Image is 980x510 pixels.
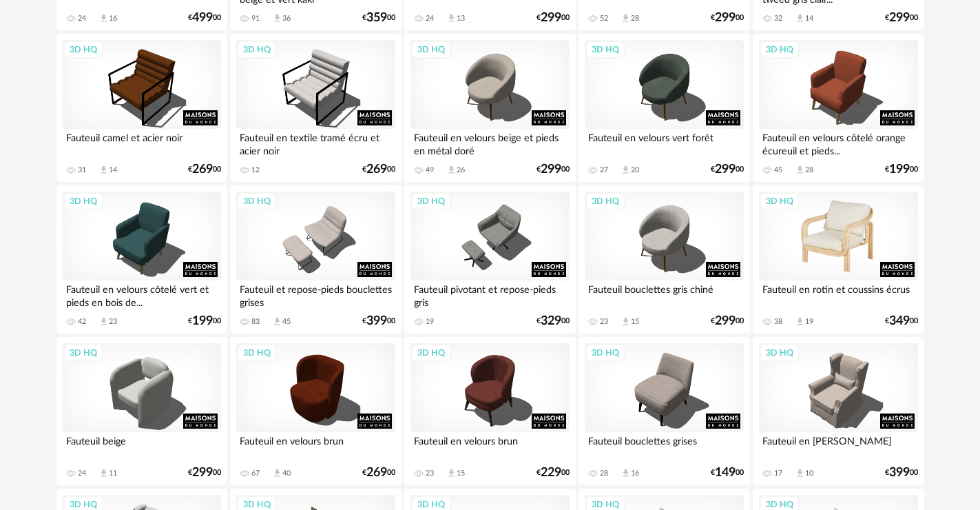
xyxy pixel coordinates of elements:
span: Download icon [98,468,109,478]
div: 17 [774,469,782,478]
div: 11 [109,469,117,478]
span: 499 [192,13,213,23]
span: Download icon [446,165,457,175]
div: € 00 [711,165,744,174]
div: 28 [631,14,639,23]
a: 3D HQ Fauteuil en velours côtelé vert et pieds en bois de... 42 Download icon 23 €19900 [56,185,227,334]
div: 3D HQ [237,41,277,59]
div: Fauteuil en rotin et coussins écrus [759,280,917,308]
span: 359 [366,13,387,23]
div: 10 [805,469,813,478]
a: 3D HQ Fauteuil en velours brun 23 Download icon 15 €22900 [404,337,575,486]
span: Download icon [272,468,282,478]
div: € 00 [536,165,570,174]
div: 42 [78,317,86,327]
a: 3D HQ Fauteuil et repose-pieds bouclettes grises 83 Download icon 45 €39900 [230,185,401,334]
span: Download icon [795,468,805,478]
div: € 00 [188,468,221,478]
span: Download icon [446,468,457,478]
div: 27 [600,165,608,175]
div: 3D HQ [411,344,451,362]
div: 24 [78,14,86,23]
div: 15 [457,469,465,478]
span: 299 [715,316,736,326]
span: 199 [889,165,910,174]
div: 14 [109,165,117,175]
span: Download icon [272,13,282,23]
div: 91 [251,14,260,23]
div: Fauteuil en velours côtelé vert et pieds en bois de... [63,280,221,308]
div: € 00 [188,13,221,23]
span: 269 [366,165,387,174]
div: 24 [426,14,434,23]
div: € 00 [885,13,918,23]
div: 12 [251,165,260,175]
div: 3D HQ [760,192,800,210]
div: 26 [457,165,465,175]
span: Download icon [621,316,631,327]
span: 299 [715,165,736,174]
div: € 00 [711,316,744,326]
span: Download icon [98,165,109,175]
div: Fauteuil camel et acier noir [63,129,221,156]
div: 52 [600,14,608,23]
span: 299 [715,13,736,23]
span: Download icon [446,13,457,23]
div: Fauteuil en [PERSON_NAME] [759,432,917,460]
a: 3D HQ Fauteuil en velours côtelé orange écureuil et pieds... 45 Download icon 28 €19900 [753,34,924,183]
a: 3D HQ Fauteuil pivotant et repose-pieds gris 19 €32900 [404,185,575,334]
div: 15 [631,317,639,327]
span: 399 [366,316,387,326]
div: 45 [774,165,782,175]
div: 28 [600,469,608,478]
span: 229 [541,468,561,478]
span: Download icon [621,13,631,23]
div: 31 [78,165,86,175]
span: 349 [889,316,910,326]
div: 3D HQ [237,344,277,362]
span: 299 [192,468,213,478]
div: € 00 [885,468,918,478]
div: € 00 [362,468,395,478]
div: Fauteuil en velours côtelé orange écureuil et pieds... [759,129,917,156]
div: € 00 [711,468,744,478]
div: 23 [600,317,608,327]
div: 3D HQ [760,41,800,59]
div: 3D HQ [63,344,103,362]
div: 3D HQ [63,192,103,210]
span: 269 [366,468,387,478]
div: 28 [805,165,813,175]
div: 16 [109,14,117,23]
div: 3D HQ [585,41,625,59]
div: 23 [109,317,117,327]
div: 19 [426,317,434,327]
div: 3D HQ [760,344,800,362]
a: 3D HQ Fauteuil en velours vert forêt 27 Download icon 20 €29900 [578,34,749,183]
div: 16 [631,469,639,478]
div: € 00 [711,13,744,23]
a: 3D HQ Fauteuil en [PERSON_NAME] 17 Download icon 10 €39900 [753,337,924,486]
div: Fauteuil en velours beige et pieds en métal doré [410,129,569,156]
span: Download icon [795,13,805,23]
div: 13 [457,14,465,23]
span: Download icon [272,316,282,327]
span: Download icon [98,316,109,327]
div: € 00 [188,165,221,174]
div: 24 [78,469,86,478]
div: 3D HQ [237,192,277,210]
div: Fauteuil en velours vert forêt [585,129,743,156]
span: 329 [541,316,561,326]
span: Download icon [98,13,109,23]
a: 3D HQ Fauteuil en velours beige et pieds en métal doré 49 Download icon 26 €29900 [404,34,575,183]
div: 3D HQ [411,41,451,59]
a: 3D HQ Fauteuil bouclettes gris chiné 23 Download icon 15 €29900 [578,185,749,334]
div: 3D HQ [63,41,103,59]
span: Download icon [795,316,805,327]
div: 67 [251,469,260,478]
div: Fauteuil bouclettes grises [585,432,743,460]
span: 199 [192,316,213,326]
a: 3D HQ Fauteuil bouclettes grises 28 Download icon 16 €14900 [578,337,749,486]
a: 3D HQ Fauteuil en rotin et coussins écrus 38 Download icon 19 €34900 [753,185,924,334]
div: Fauteuil bouclettes gris chiné [585,280,743,308]
span: 299 [889,13,910,23]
